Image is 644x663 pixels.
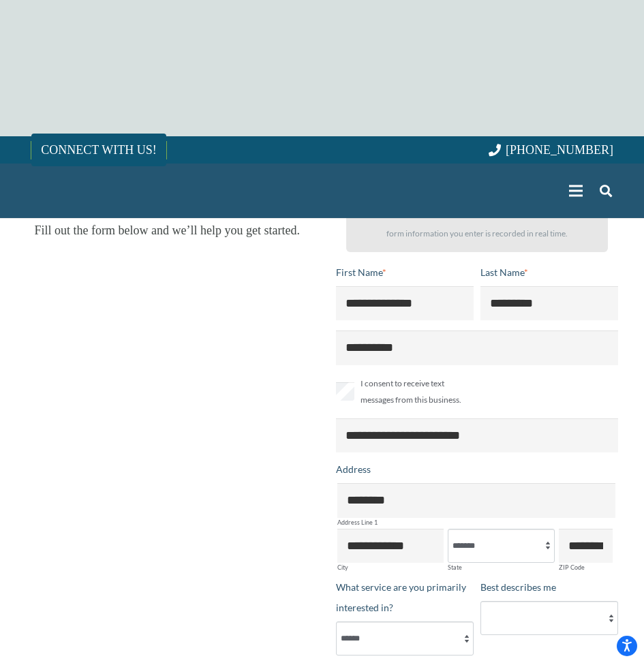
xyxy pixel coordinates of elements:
[336,621,474,656] select: What service are you primarily interested in?
[559,564,613,570] label: ZIP Code
[31,220,304,241] p: Fill out the form below and we’ll help you get started.
[506,143,613,157] span: [PHONE_NUMBER]
[448,564,555,570] label: State
[31,164,257,218] a: Borst-Logo
[358,203,596,244] p: Your privacy is very important to us. To better serve you, the form information you enter is reco...
[337,519,616,525] label: Address Line 1
[336,286,474,320] input: First Name*
[336,382,354,401] input: I consent to receive text messages from this business.
[361,375,474,408] span: I consent to receive text messages from this business.
[480,266,524,278] span: Last Name
[489,143,613,157] a: [PHONE_NUMBER]
[336,266,382,278] span: First Name
[31,134,166,166] a: CONNECT WITH US!
[336,581,466,613] span: What service are you primarily interested in?
[480,581,556,593] span: Best describes me
[336,463,371,475] span: Address
[592,174,619,208] a: Search
[337,564,444,570] label: City
[480,601,618,635] select: Best describes me
[559,174,593,208] a: Menu
[480,286,618,320] input: Last Name*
